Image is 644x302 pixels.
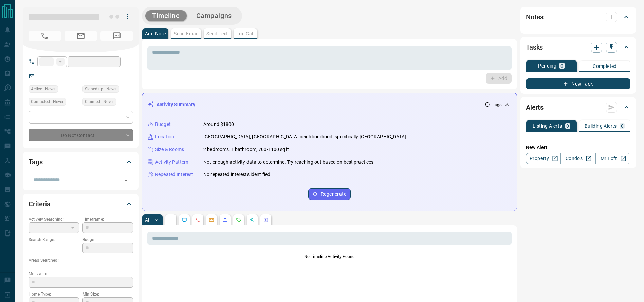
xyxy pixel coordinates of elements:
p: Pending [538,63,556,68]
p: Budget [155,121,171,128]
p: No repeated interests identified [203,171,270,178]
p: Search Range: [29,237,79,243]
p: -- ago [491,102,502,108]
p: 0 [621,124,624,128]
p: Home Type: [29,291,79,297]
span: No Number [29,31,61,41]
span: Active - Never [31,86,56,92]
span: Signed up - Never [85,86,117,92]
div: Notes [526,9,630,25]
p: [GEOGRAPHIC_DATA], [GEOGRAPHIC_DATA] neighbourhood, specifically [GEOGRAPHIC_DATA] [203,133,406,140]
p: Budget: [82,237,133,243]
svg: Agent Actions [263,217,269,223]
p: Activity Pattern [155,158,188,166]
p: New Alert: [526,144,630,151]
button: Timeline [145,10,187,21]
p: 0 [560,63,563,68]
div: Tasks [526,39,630,55]
a: -- [39,73,42,79]
p: Size & Rooms [155,146,184,153]
p: Areas Searched: [29,257,133,263]
svg: Requests [236,217,241,223]
p: Completed [593,64,617,69]
button: Regenerate [308,188,351,200]
p: Add Note [145,31,166,36]
h2: Tasks [526,42,543,53]
svg: Notes [168,217,173,223]
p: Motivation: [29,271,133,277]
p: All [145,218,150,222]
div: Alerts [526,99,630,115]
svg: Opportunities [250,217,255,223]
div: Activity Summary-- ago [148,98,511,111]
p: Location [155,133,174,140]
button: New Task [526,78,630,89]
p: Repeated Interest [155,171,193,178]
p: Activity Summary [157,101,195,108]
span: Contacted - Never [31,98,63,105]
a: Property [526,153,561,164]
span: No Email [65,31,97,41]
button: Open [121,175,131,185]
p: Min Size: [82,291,133,297]
p: Timeframe: [82,216,133,222]
p: Around $1800 [203,121,234,128]
p: -- - -- [29,243,79,254]
h2: Notes [526,12,544,22]
p: Actively Searching: [29,216,79,222]
div: Do Not Contact [29,129,133,141]
a: Mr.Loft [595,153,630,164]
p: Listing Alerts [533,124,562,128]
p: Not enough activity data to determine. Try reaching out based on best practices. [203,158,375,166]
div: Tags [29,154,133,170]
p: 2 bedrooms, 1 bathroom, 700-1100 sqft [203,146,289,153]
p: No Timeline Activity Found [147,253,512,260]
h2: Criteria [29,199,51,209]
svg: Listing Alerts [222,217,228,223]
h2: Alerts [526,102,544,113]
h2: Tags [29,156,42,167]
button: Campaigns [189,10,239,21]
p: 0 [566,124,569,128]
svg: Calls [195,217,201,223]
span: No Number [100,31,133,41]
span: Claimed - Never [85,98,114,105]
svg: Emails [209,217,214,223]
p: Building Alerts [585,124,617,128]
svg: Lead Browsing Activity [182,217,187,223]
div: Criteria [29,196,133,212]
a: Condos [560,153,595,164]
